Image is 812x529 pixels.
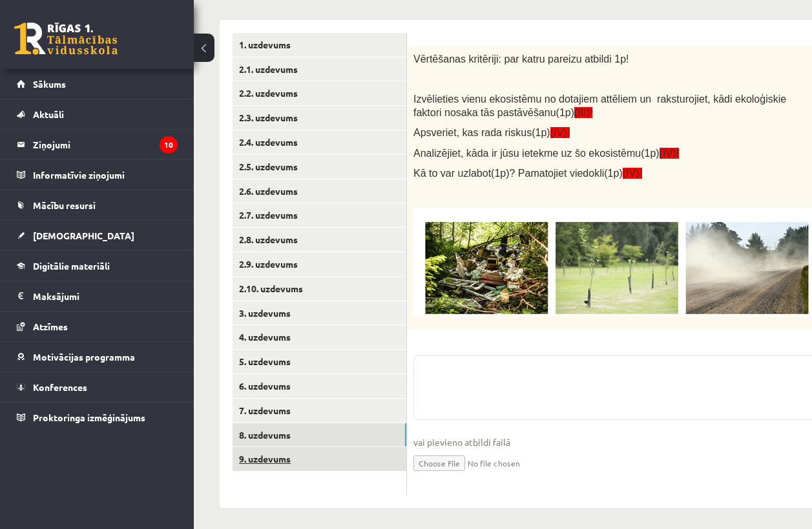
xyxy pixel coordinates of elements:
a: 2.3. uzdevums [233,106,406,130]
span: Digitālie materiāli [33,260,110,272]
a: 2.8. uzdevums [233,228,406,252]
a: 1. uzdevums [233,33,406,57]
span: Sākums [33,78,66,90]
a: Konferences [17,372,178,402]
a: Rīgas 1. Tālmācības vidusskola [14,23,118,55]
legend: Maksājumi [33,281,178,311]
legend: Ziņojumi [33,130,178,159]
a: Proktoringa izmēģinājums [17,403,178,432]
a: 7. uzdevums [233,399,406,423]
legend: Informatīvie ziņojumi [33,160,178,190]
span: Vērtēšanas kritēriji: par katru pareizu atbildi 1p! [413,54,629,65]
i: 10 [160,136,178,154]
span: Apsveriet, kas rada riskus(1p) [413,127,570,138]
a: 2.1. uzdevums [233,57,406,81]
a: 2.10. uzdevums [233,277,406,301]
a: Sākums [17,69,178,99]
a: Aktuāli [17,99,178,129]
a: Motivācijas programma [17,342,178,372]
span: Analizējiet, kāda ir jūsu ietekme uz šo ekosistēmu(1p) [413,148,679,159]
a: Ziņojumi10 [17,130,178,159]
a: Informatīvie ziņojumi [17,160,178,190]
span: (IV)! [550,127,570,138]
a: 5. uzdevums [233,350,406,374]
a: Mācību resursi [17,190,178,220]
span: Mācību resursi [33,199,96,211]
a: Digitālie materiāli [17,251,178,281]
a: 3. uzdevums [233,301,406,325]
a: 4. uzdevums [233,325,406,349]
span: Izvēlieties vienu ekosistēmu no dotajiem attēliem un raksturojiet, kādi ekoloģiskie faktori nosak... [413,94,786,118]
span: Kā to var uzlabot(1p)? Pamatojiet viedokli(1p) [413,168,642,179]
a: 2.2. uzdevums [233,81,406,105]
a: 2.7. uzdevums [233,203,406,227]
span: Atzīmes [33,321,68,332]
span: [DEMOGRAPHIC_DATA] [33,230,134,241]
a: Maksājumi [17,281,178,311]
span: Motivācijas programma [33,351,135,363]
a: 2.5. uzdevums [233,155,406,179]
span: Konferences [33,381,87,393]
a: [DEMOGRAPHIC_DATA] [17,221,178,250]
span: Proktoringa izmēģinājums [33,412,145,423]
a: 2.9. uzdevums [233,252,406,276]
a: 2.6. uzdevums [233,179,406,203]
span: (III)! [574,107,592,118]
span: (IV)! [623,168,642,179]
a: 6. uzdevums [233,374,406,398]
span: (IV)! [660,148,679,159]
a: 8. uzdevums [233,423,406,447]
span: Aktuāli [33,108,64,120]
a: 2.4. uzdevums [233,130,406,154]
a: 9. uzdevums [233,447,406,471]
a: Atzīmes [17,312,178,341]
